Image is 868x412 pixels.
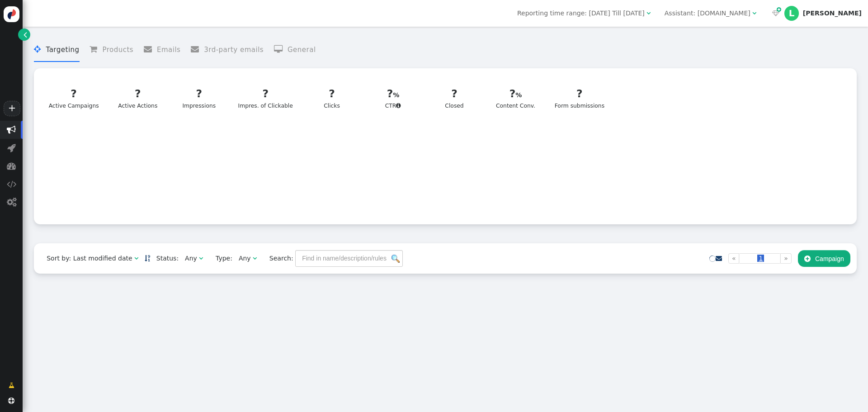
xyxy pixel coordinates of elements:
span:  [646,10,651,16]
div: Clicks [310,86,354,110]
a:   [770,9,781,18]
div: Assistant: [DOMAIN_NAME] [665,9,750,18]
span:  [777,6,781,14]
div: [PERSON_NAME] [803,9,862,17]
div: Closed [432,86,477,110]
div: L [784,6,799,20]
div: Form submissions [555,86,604,110]
li: 3rd-party emails [191,38,264,62]
div: Active Actions [116,86,160,110]
div: ? [493,86,538,102]
a:  [716,255,722,262]
a: ?Clicks [304,81,359,116]
span:  [134,255,138,261]
img: logo-icon.svg [4,6,19,22]
div: ? [432,86,477,102]
div: Content Conv. [493,86,538,110]
a:  [2,377,21,393]
span:  [90,45,102,53]
span:  [253,255,257,261]
span: Search: [263,255,293,262]
span: Sorted in descending order [145,255,150,261]
span:  [191,45,204,53]
a: ?CTR [365,81,421,116]
a: « [728,253,740,264]
li: Products [90,38,133,62]
div: ? [177,86,222,102]
div: Active Campaigns [49,86,99,110]
span:  [7,143,16,152]
div: ? [238,86,293,102]
span:  [772,10,779,16]
div: Impressions [177,86,222,110]
span:  [24,30,27,39]
span:  [7,198,16,207]
span:  [7,161,16,170]
span: Status: [150,254,179,263]
span: Type: [209,254,232,263]
span:  [804,255,811,262]
div: ? [555,86,604,102]
li: Targeting [34,38,79,62]
div: Any [185,254,197,263]
span:  [716,255,722,261]
a: ?Active Campaigns [43,81,104,116]
div: Sort by: Last modified date [47,254,132,263]
a: ?Closed [426,81,482,116]
a: ?Active Actions [110,81,165,116]
li: General [274,38,316,62]
span: Reporting time range: [DATE] Till [DATE] [517,9,645,17]
span:  [144,45,157,53]
a: + [4,101,20,116]
a: » [780,253,792,264]
span:  [8,398,14,404]
a: ?Impressions [171,81,227,116]
a: ?Content Conv. [488,81,543,116]
div: Impres. of Clickable [238,86,293,110]
span:  [752,10,756,16]
a:  [18,28,30,41]
span:  [199,255,203,261]
li: Emails [144,38,181,62]
button: Campaign [798,250,850,266]
span:  [7,125,16,134]
div: CTR [371,86,415,110]
span:  [274,45,288,53]
span:  [9,381,14,390]
span: 1 [757,255,764,262]
input: Find in name/description/rules [295,250,403,266]
div: ? [371,86,415,102]
a: ?Impres. of Clickable [232,81,298,116]
img: icon_search.png [392,255,400,263]
div: ? [49,86,99,102]
a: ?Form submissions [549,81,610,116]
span:  [34,45,46,53]
a:  [145,255,150,262]
div: Any [239,254,251,263]
span:  [396,103,401,109]
div: ? [310,86,354,102]
span:  [7,180,16,189]
div: ? [116,86,160,102]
